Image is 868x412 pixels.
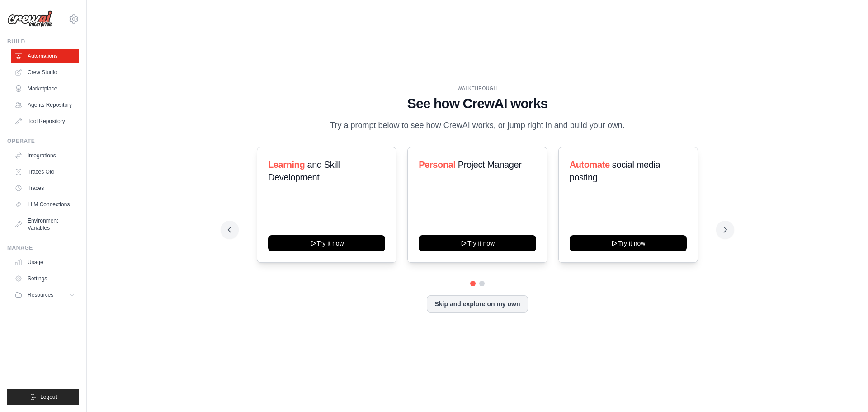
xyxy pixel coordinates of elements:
[11,181,79,195] a: Traces
[7,38,79,45] div: Build
[11,255,79,270] a: Usage
[11,49,79,63] a: Automations
[28,291,53,298] span: Resources
[7,10,52,28] img: Logo
[427,295,528,313] button: Skip and explore on my own
[11,114,79,128] a: Tool Repository
[268,160,305,170] span: Learning
[7,137,79,145] div: Operate
[11,81,79,96] a: Marketplace
[419,160,455,170] span: Personal
[570,160,610,170] span: Automate
[419,235,536,251] button: Try it now
[325,119,629,132] p: Try a prompt below to see how CrewAI works, or jump right in and build your own.
[7,244,79,251] div: Manage
[228,85,727,92] div: WALKTHROUGH
[11,197,79,212] a: LLM Connections
[11,98,79,112] a: Agents Repository
[11,65,79,80] a: Crew Studio
[11,148,79,163] a: Integrations
[40,393,57,401] span: Logout
[228,95,727,112] h1: See how CrewAI works
[11,165,79,179] a: Traces Old
[7,389,79,405] button: Logout
[268,235,385,251] button: Try it now
[570,235,687,251] button: Try it now
[11,288,79,302] button: Resources
[11,271,79,286] a: Settings
[458,160,522,170] span: Project Manager
[570,160,660,182] span: social media posting
[11,213,79,235] a: Environment Variables
[268,160,340,182] span: and Skill Development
